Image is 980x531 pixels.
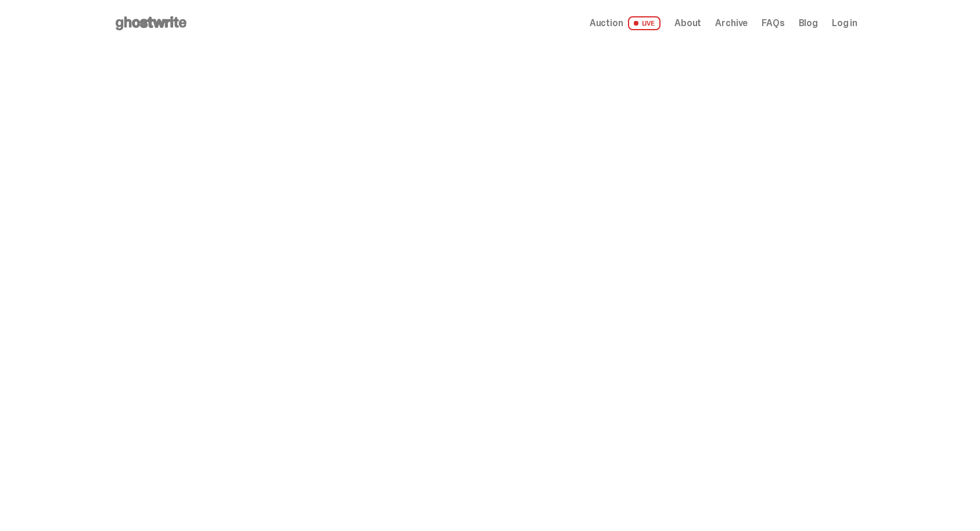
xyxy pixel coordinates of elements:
a: FAQs [762,19,784,28]
a: Archive [715,19,748,28]
a: Blog [799,19,818,28]
a: Auction LIVE [590,16,660,30]
span: LIVE [628,16,661,30]
a: Log in [832,19,857,28]
a: About [674,19,701,28]
span: Auction [590,19,623,28]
